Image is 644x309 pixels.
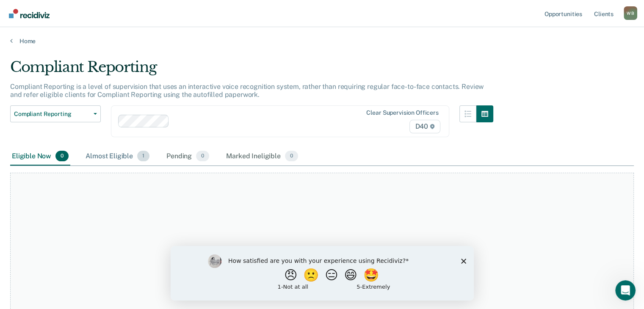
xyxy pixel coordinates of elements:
a: Home [10,37,634,45]
iframe: Survey by Kim from Recidiviz [171,246,474,301]
button: Profile dropdown button [624,6,637,20]
span: 0 [196,151,209,162]
span: Compliant Reporting [14,110,90,118]
span: 1 [137,151,149,162]
iframe: Intercom live chat [615,280,636,301]
div: Pending0 [165,147,211,166]
img: Recidiviz [9,9,50,18]
div: Eligible Now0 [10,147,70,166]
span: 0 [285,151,298,162]
div: Clear supervision officers [366,109,438,116]
div: Compliant Reporting [10,58,493,83]
button: Compliant Reporting [10,105,101,122]
span: D40 [409,120,440,133]
p: Compliant Reporting is a level of supervision that uses an interactive voice recognition system, ... [10,83,484,99]
div: W B [624,6,637,20]
span: 0 [55,151,69,162]
div: At this time, there are no clients who are Eligible Now. Please navigate to one of the other tabs. [166,254,478,272]
div: Marked Ineligible0 [224,147,300,166]
div: Almost Eligible1 [84,147,151,166]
